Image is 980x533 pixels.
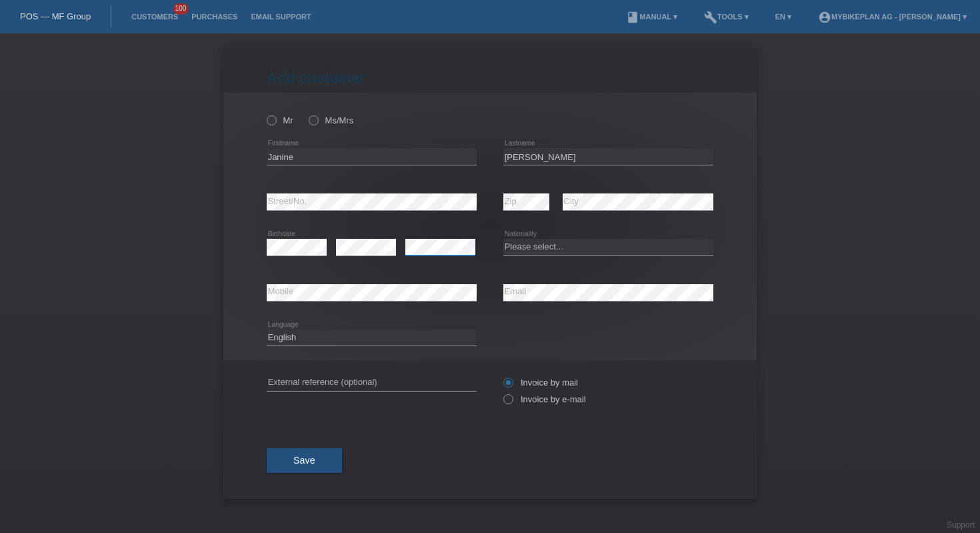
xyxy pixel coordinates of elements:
input: Invoice by e-mail [503,394,512,411]
i: account_circle [818,11,831,24]
label: Invoice by e-mail [503,394,586,404]
span: 100 [173,3,189,15]
label: Invoice by mail [503,378,578,388]
input: Invoice by mail [503,378,512,394]
i: build [704,11,717,24]
i: book [626,11,639,24]
a: Email Support [244,13,317,21]
a: buildTools ▾ [697,13,755,21]
a: Customers [125,13,185,21]
a: bookManual ▾ [619,13,684,21]
label: Ms/Mrs [309,115,353,125]
label: Mr [267,115,293,125]
a: account_circleMybikeplan AG - [PERSON_NAME] ▾ [811,13,973,21]
a: POS — MF Group [20,11,91,21]
button: Save [267,448,342,474]
input: Mr [267,115,275,124]
span: Save [293,455,315,466]
a: EN ▾ [769,13,798,21]
h1: Add customer [267,69,713,86]
a: Purchases [185,13,244,21]
a: Support [947,520,975,530]
input: Ms/Mrs [309,115,317,124]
